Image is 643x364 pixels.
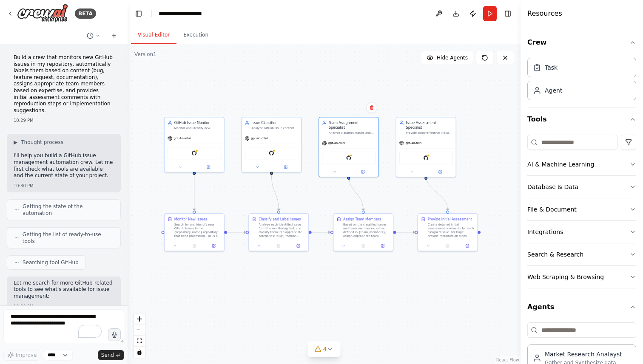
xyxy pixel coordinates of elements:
[251,120,298,125] div: Issue Classifier
[251,126,298,130] div: Analyze GitHub issue content and automatically classify them into appropriate categories (bug, fe...
[21,139,63,146] span: Thought process
[527,266,636,288] button: Web Scraping & Browsing
[251,136,268,140] span: gpt-4o-mini
[545,86,562,95] div: Agent
[191,150,197,156] img: GitHub
[14,303,114,310] div: 10:30 PM
[134,324,145,336] button: zoom out
[527,31,636,54] button: Crew
[323,345,327,353] span: 4
[174,136,191,140] span: gpt-4o-mini
[496,358,519,362] a: React Flow attribution
[423,155,429,161] img: GitHub
[133,8,145,20] button: Hide left sidebar
[134,51,156,58] div: Version 1
[329,120,376,130] div: Team Assignment Specialist
[241,117,302,172] div: Issue ClassifierAnalyze GitHub issue content and automatically classify them into appropriate cat...
[14,139,17,146] span: ▶
[343,217,381,221] div: Assign Team Members
[174,217,207,221] div: Monitor New Issues
[23,259,79,266] span: Searching tool GitHub
[259,223,305,238] div: Analyze each identified issue from the monitoring task and classify them into appropriate categor...
[427,169,454,175] button: Open in side panel
[174,223,221,238] div: Search for and identify new GitHub issues in the {repository_name} repository that need processin...
[290,243,307,249] button: Open in side panel
[527,198,636,220] button: File & Document
[328,141,345,145] span: gpt-4o-mini
[406,131,453,135] div: Provide comprehensive initial assessments for GitHub issues, including reproduction steps for bug...
[527,54,636,107] div: Crew
[159,9,202,18] nav: breadcrumb
[438,243,458,249] button: No output available
[312,230,330,234] g: Edge from 91f1e553-914c-48b2-8a1b-3b4370c957f0 to a2266427-9269-4cfd-bf73-c064a1104d5d
[527,243,636,265] button: Search & Research
[405,141,422,145] span: gpt-4o-mini
[437,54,468,61] span: Hide Agents
[134,313,145,324] button: zoom in
[346,155,352,161] img: GitHub
[333,213,393,251] div: Assign Team MembersBased on the classified issues and team member expertise defined in {team_memb...
[308,341,341,357] button: 4
[101,352,114,358] span: Send
[374,243,391,249] button: Open in side panel
[134,347,145,358] button: toggle interactivity
[17,4,68,23] img: Logo
[3,309,124,343] textarea: To enrich screen reader interactions, please activate Accessibility in Grammarly extension settings
[396,117,456,177] div: Issue Assessment SpecialistProvide comprehensive initial assessments for GitHub issues, including...
[527,176,636,198] button: Database & Data
[14,280,114,300] p: Let me search for more GitHub-related tools to see what's available for issue management:
[227,230,246,234] g: Edge from 42fa6616-81e1-42bd-b8ec-8cb8b77df148 to 91f1e553-914c-48b2-8a1b-3b4370c957f0
[527,107,636,131] button: Tools
[545,63,558,72] div: Task
[527,131,636,295] div: Tools
[421,51,473,65] button: Hide Agents
[192,175,196,211] g: Edge from 740c6eb8-96f1-400b-afbc-cd906adc4dc2 to 42fa6616-81e1-42bd-b8ec-8cb8b77df148
[98,350,124,360] button: Send
[527,205,577,214] div: File & Document
[107,31,121,41] button: Start a new chat
[428,223,475,238] div: Create detailed initial assessment comments for each assigned issue. For bugs: provide reproducti...
[527,183,578,191] div: Database & Data
[272,164,299,170] button: Open in side panel
[14,183,114,189] div: 10:30 PM
[14,54,114,114] p: Build a crew that monitors new GitHub issues in my repository, automatically labels them based on...
[174,126,221,130] div: Monitor and identify new GitHub issues in {repository_name} repository, extracting key informatio...
[131,26,176,44] button: Visual Editor
[353,243,373,249] button: No output available
[184,243,205,249] button: No output available
[346,175,365,211] g: Edge from a40e298e-1b1d-4596-a47d-fa48dc0f124d to a2266427-9269-4cfd-bf73-c064a1104d5d
[396,230,415,234] g: Edge from a2266427-9269-4cfd-bf73-c064a1104d5d to 73485f87-d8e3-4560-b6ee-ff3ba6934a45
[527,250,583,259] div: Search & Research
[269,175,281,211] g: Edge from 782c9e31-aa4f-4a59-a4fc-9b55c617b752 to 91f1e553-914c-48b2-8a1b-3b4370c957f0
[75,8,96,19] div: BETA
[527,153,636,175] button: AI & Machine Learning
[329,131,376,135] div: Analyze classified issues and assign them to appropriate team members based on their expertise ar...
[502,8,514,20] button: Hide right sidebar
[424,175,450,211] g: Edge from 1e1372f9-9be6-4894-a81f-275709e88b20 to 73485f87-d8e3-4560-b6ee-ff3ba6934a45
[134,336,145,347] button: fit view
[23,203,114,217] span: Getting the state of the automation
[269,150,275,156] img: GitHub
[108,328,121,341] button: Click to speak your automation idea
[366,102,377,113] button: Delete node
[527,8,562,19] h4: Resources
[259,217,301,221] div: Classify and Label Issues
[174,120,221,125] div: GitHub Issue Monitor
[527,160,594,169] div: AI & Machine Learning
[459,243,475,249] button: Open in side panel
[14,152,114,179] p: I'll help you build a GitHub issue management automation crew. Let me first check what tools are ...
[319,117,379,177] div: Team Assignment SpecialistAnalyze classified issues and assign them to appropriate team members b...
[248,213,309,251] div: Classify and Label IssuesAnalyze each identified issue from the monitoring task and classify them...
[205,243,222,249] button: Open in side panel
[83,31,104,41] button: Switch to previous chat
[195,164,222,170] button: Open in side panel
[164,213,225,251] div: Monitor New IssuesSearch for and identify new GitHub issues in the {repository_name} repository t...
[14,139,63,146] button: ▶Thought process
[343,223,390,238] div: Based on the classified issues and team member expertise defined in {team_members}, assign approp...
[164,117,225,172] div: GitHub Issue MonitorMonitor and identify new GitHub issues in {repository_name} repository, extra...
[268,243,289,249] button: No output available
[406,120,453,130] div: Issue Assessment Specialist
[527,221,636,243] button: Integrations
[527,295,636,319] button: Agents
[176,26,215,44] button: Execution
